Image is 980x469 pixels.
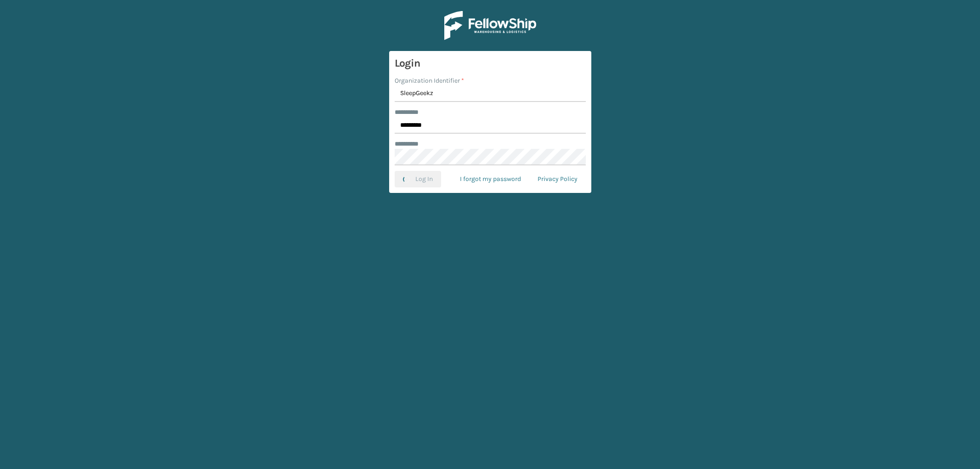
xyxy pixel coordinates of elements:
[452,171,529,187] a: I forgot my password
[444,11,536,40] img: Logo
[395,57,586,70] h3: Login
[395,76,464,85] label: Organization Identifier
[395,171,441,187] button: Log In
[529,171,586,187] a: Privacy Policy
